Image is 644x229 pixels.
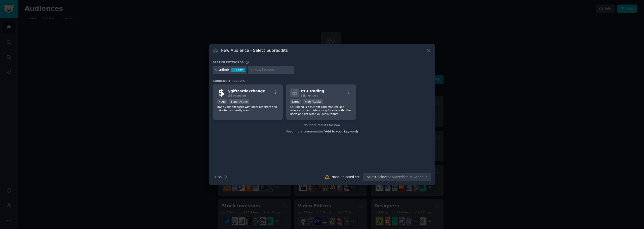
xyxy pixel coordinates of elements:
[221,48,288,53] h3: New Audience - Select Subreddits
[247,79,248,82] span: 2
[213,173,229,181] button: Tips
[213,128,431,134] div: Need more communities?
[215,174,222,180] span: Tips
[217,88,226,97] img: giftcardexchange
[227,89,265,93] span: r/ giftcardexchange
[332,175,359,179] div: None Selected Yet
[229,99,250,104] div: Super Active
[290,105,352,116] p: GCTrading is a P2P gift card marketplace where you can trade your gift cards with other users and...
[254,68,293,72] input: New Keyword
[325,130,358,133] span: Add to your keywords
[303,99,323,104] div: High Activity
[231,68,245,72] div: 1.2 / day
[290,99,301,104] div: Large
[217,105,279,112] p: Trade your gift cards with other redditors and get what you really want!
[217,99,227,104] div: Huge
[301,94,318,97] span: 32k members
[301,89,324,93] span: r/ GCTrading
[213,79,245,83] span: Subreddit Results
[213,123,431,128] div: No more results for now
[213,61,244,64] h3: Search keywords
[219,68,229,72] div: aribnb
[227,94,247,97] span: 155k members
